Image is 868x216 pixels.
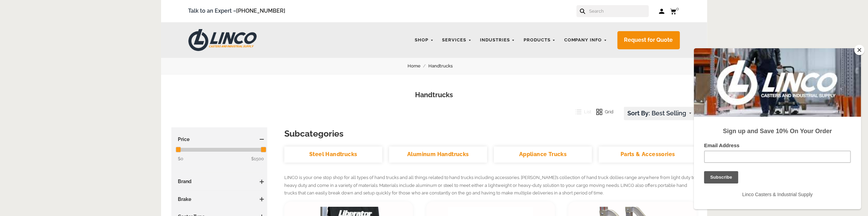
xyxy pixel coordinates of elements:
a: Shop [412,34,437,47]
a: Parts & Accessories [599,147,697,163]
span: $1500 [251,155,264,163]
button: Close [854,45,865,55]
a: Steel Handtrucks [284,147,382,163]
input: Search [589,5,649,17]
span: Linco Casters & Industrial Supply [48,143,119,149]
img: LINCO CASTERS & INDUSTRIAL SUPPLY [188,29,257,51]
a: Services [439,34,475,47]
a: Log in [659,8,665,15]
h3: Brake [175,196,264,203]
p: LINCO is your one stop shop for all types of hand trucks and all things related to hand trucks in... [284,174,697,197]
button: List [570,107,592,117]
button: Grid [591,107,614,117]
span: 0 [677,6,679,11]
a: [PHONE_NUMBER] [237,8,286,14]
label: Email Address [10,94,157,102]
strong: Sign up and Save 10% On Your Order [29,79,138,86]
h1: Handtrucks [171,90,697,100]
a: Request for Quote [617,31,680,49]
a: Industries [476,34,518,47]
span: $0 [178,156,184,161]
span: Talk to an Expert – [188,7,286,16]
h3: Price [175,136,264,143]
a: 0 [670,7,680,15]
h3: Subcategories [284,127,697,140]
input: Subscribe [10,123,44,135]
a: Products [520,34,559,47]
a: Home [408,62,428,70]
h3: Brand [175,178,264,185]
a: Handtrucks [428,62,460,70]
a: Company Info [561,34,611,47]
a: Aluminum Handtrucks [389,147,487,163]
a: Appliance Trucks [494,147,592,163]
